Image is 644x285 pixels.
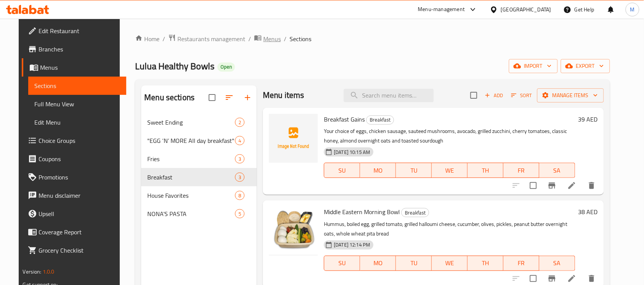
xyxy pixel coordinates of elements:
[360,256,396,271] button: MO
[28,113,126,131] a: Edit Menu
[22,131,126,150] a: Choice Groups
[39,191,120,200] span: Menu disclaimer
[435,165,465,176] span: WE
[235,154,245,163] div: items
[327,165,357,176] span: SU
[567,61,604,71] span: export
[141,168,257,186] div: Breakfast3
[135,58,214,75] span: Lulua Healthy Bowls
[399,165,429,176] span: TU
[331,149,373,156] span: [DATE] 10:15 AM
[396,163,432,178] button: TU
[235,137,244,144] span: 4
[511,91,532,100] span: Sort
[39,154,120,163] span: Coupons
[543,165,572,176] span: SA
[543,258,572,269] span: SA
[248,34,251,43] li: /
[235,173,245,182] div: items
[235,210,244,218] span: 5
[147,209,235,218] div: NONA’S PASTA
[401,208,429,217] div: Breakfast
[254,34,281,44] a: Menus
[39,136,120,145] span: Choice Groups
[418,5,465,14] div: Menu-management
[28,77,126,95] a: Sections
[168,34,245,44] a: Restaurants management
[263,90,304,101] h2: Menu items
[22,150,126,168] a: Coupons
[630,5,635,14] span: M
[567,181,576,190] a: Edit menu item
[539,163,575,178] button: SA
[567,274,576,283] a: Edit menu item
[147,136,235,145] span: "EGG ‘N’ MORE All day breakfast"
[509,90,534,101] button: Sort
[482,90,506,101] span: Add item
[163,34,165,43] li: /
[147,118,235,127] span: Sweet Ending
[147,173,235,182] span: Breakfast
[39,246,120,255] span: Grocery Checklist
[363,258,393,269] span: MO
[177,34,245,43] span: Restaurants management
[39,26,120,35] span: Edit Restaurant
[39,209,120,218] span: Upsell
[504,256,539,271] button: FR
[435,258,465,269] span: WE
[468,256,504,271] button: TH
[217,64,235,70] span: Open
[525,178,541,194] span: Select to update
[141,110,257,226] nav: Menu sections
[561,59,610,73] button: export
[578,114,598,125] h6: 39 AED
[263,34,281,43] span: Menus
[482,90,506,101] button: Add
[578,207,598,217] h6: 38 AED
[284,34,287,43] li: /
[327,258,357,269] span: SU
[506,90,537,101] span: Sort items
[147,191,235,200] span: House Favorites
[39,173,120,182] span: Promotions
[366,115,394,125] div: Breakfast
[34,118,120,127] span: Edit Menu
[235,136,245,145] div: items
[543,176,561,195] button: Branch-specific-item
[432,256,468,271] button: WE
[396,256,432,271] button: TU
[141,186,257,205] div: House Favorites8
[344,89,434,102] input: search
[135,34,159,43] a: Home
[583,176,601,195] button: delete
[217,62,235,72] div: Open
[269,114,318,163] img: Breakfast Gains
[144,92,195,103] h2: Menu sections
[537,88,604,102] button: Manage items
[539,256,575,271] button: SA
[360,163,396,178] button: MO
[324,219,575,239] p: Hummus, boiled egg, grilled tomato, grilled halloumi cheese, cucumber, olives, pickles, peanut bu...
[235,155,244,163] span: 3
[466,87,482,103] span: Select section
[504,163,539,178] button: FR
[468,163,504,178] button: TH
[22,241,126,259] a: Grocery Checklist
[324,126,575,146] p: Your choice of eggs, chicken sausage, sauteed mushrooms, avocado, grilled zucchini, cherry tomato...
[543,91,598,100] span: Manage items
[290,34,311,43] span: Sections
[43,267,55,277] span: 1.0.0
[22,186,126,205] a: Menu disclaimer
[135,34,610,44] nav: breadcrumb
[141,131,257,150] div: "EGG ‘N’ MORE All day breakfast"4
[501,5,551,14] div: [GEOGRAPHIC_DATA]
[235,119,244,126] span: 2
[367,115,394,124] span: Breakfast
[34,99,120,109] span: Full Menu View
[324,256,360,271] button: SU
[471,165,501,176] span: TH
[331,241,373,248] span: [DATE] 12:14 PM
[509,59,558,73] button: import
